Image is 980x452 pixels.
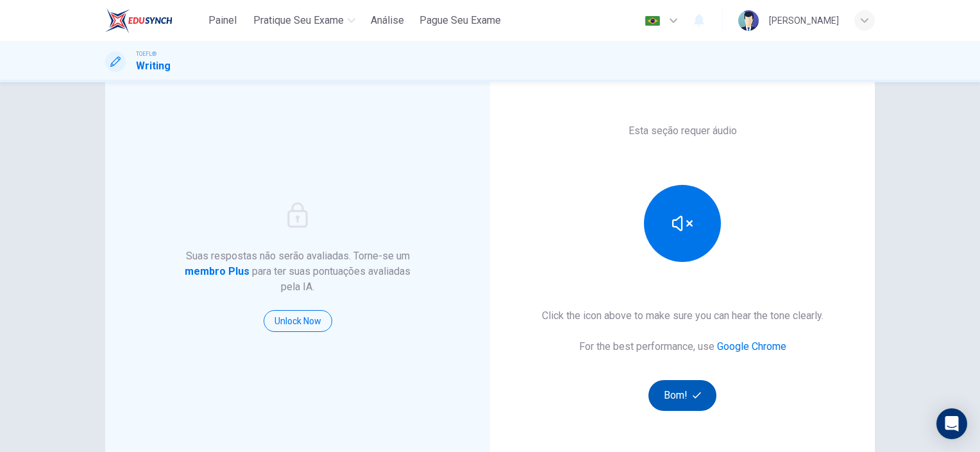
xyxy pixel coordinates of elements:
[371,13,404,28] span: Análise
[648,380,717,411] button: Bom!
[208,13,237,28] span: Painel
[717,340,786,352] a: Google Chrome
[185,265,249,277] strong: membro Plus
[248,9,360,32] button: Pratique seu exame
[105,8,202,33] a: EduSynch logo
[419,13,501,28] span: Pague Seu Exame
[105,8,173,33] img: EduSynch logo
[542,308,824,324] h6: Click the icon above to make sure you can hear the tone clearly.
[645,16,661,26] img: pt
[629,123,737,139] h6: Esta seção requer áudio
[366,9,409,32] button: Análise
[769,13,839,28] div: [PERSON_NAME]
[264,310,332,332] button: Unlock Now
[253,13,344,28] span: Pratique seu exame
[202,9,243,32] button: Painel
[182,248,414,295] h6: Suas respostas não serão avaliadas. Torne-se um para ter suas pontuações avaliadas pela IA.
[136,58,171,74] h1: Writing
[414,9,506,32] button: Pague Seu Exame
[136,49,156,58] span: TOEFL®
[738,10,759,31] img: Profile picture
[579,339,786,354] h6: For the best performance, use
[936,408,967,439] div: Open Intercom Messenger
